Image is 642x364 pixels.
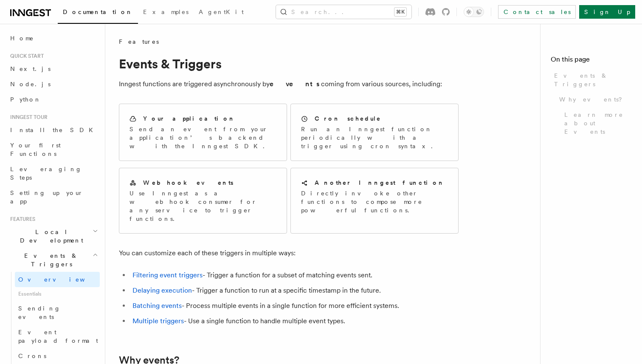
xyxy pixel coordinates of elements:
[498,5,576,19] a: Contact sales
[10,189,83,205] span: Setting up your app
[143,114,235,123] h2: Your application
[7,228,93,245] span: Local Development
[579,5,635,19] a: Sign Up
[7,53,44,59] span: Quick start
[130,189,276,223] p: Use Inngest as a webhook consumer for any service to trigger functions.
[10,127,98,133] span: Install the SDK
[15,324,100,348] a: Event payload format
[130,315,459,327] li: - Use a single function to handle multiple event types.
[58,3,138,24] a: Documentation
[119,56,459,71] h1: Events & Triggers
[270,80,321,88] strong: events
[7,224,100,248] button: Local Development
[7,251,93,268] span: Events & Triggers
[556,92,632,107] a: Why events?
[559,95,628,104] span: Why events?
[119,78,459,90] p: Inngest functions are triggered asynchronously by coming from various sources, including:
[551,68,632,92] a: Events & Triggers
[132,271,203,279] a: Filtering event triggers
[10,34,34,42] span: Home
[315,178,445,187] h2: Another Inngest function
[18,305,61,320] span: Sending events
[7,216,35,223] span: Features
[7,248,100,272] button: Events & Triggers
[130,125,276,150] p: Send an event from your application’s backend with the Inngest SDK.
[276,5,411,19] button: Search...⌘K
[119,104,287,161] a: Your applicationSend an event from your application’s backend with the Inngest SDK.
[10,81,51,87] span: Node.js
[199,8,244,15] span: AgentKit
[15,272,100,287] a: Overview
[119,247,459,259] p: You can customize each of these triggers in multiple ways:
[63,8,133,15] span: Documentation
[18,276,106,283] span: Overview
[7,61,100,76] a: Next.js
[130,300,459,312] li: - Process multiple events in a single function for more efficient systems.
[18,353,46,359] span: Crons
[315,114,381,123] h2: Cron schedule
[143,8,189,15] span: Examples
[7,185,100,209] a: Setting up your app
[464,7,484,17] button: Toggle dark mode
[138,3,194,23] a: Examples
[290,104,459,161] a: Cron scheduleRun an Inngest function periodically with a trigger using cron syntax.
[290,168,459,234] a: Another Inngest functionDirectly invoke other functions to compose more powerful functions.
[132,302,182,310] a: Batching events
[394,8,406,16] kbd: ⌘K
[15,301,100,324] a: Sending events
[10,166,82,181] span: Leveraging Steps
[564,110,632,136] span: Learn more about Events
[301,189,448,214] p: Directly invoke other functions to compose more powerful functions.
[119,168,287,234] a: Webhook eventsUse Inngest as a webhook consumer for any service to trigger functions.
[143,178,234,187] h2: Webhook events
[18,329,98,344] span: Event payload format
[130,285,459,296] li: - Trigger a function to run at a specific timestamp in the future.
[7,122,100,138] a: Install the SDK
[7,161,100,185] a: Leveraging Steps
[194,3,249,23] a: AgentKit
[301,125,448,150] p: Run an Inngest function periodically with a trigger using cron syntax.
[15,287,100,301] span: Essentials
[10,65,51,72] span: Next.js
[15,348,100,364] a: Crons
[119,37,159,46] span: Features
[561,107,632,139] a: Learn more about Events
[132,317,184,325] a: Multiple triggers
[7,114,48,121] span: Inngest tour
[7,76,100,92] a: Node.js
[7,92,100,107] a: Python
[7,31,100,46] a: Home
[551,54,632,68] h4: On this page
[10,96,41,103] span: Python
[554,71,632,88] span: Events & Triggers
[10,142,61,157] span: Your first Functions
[130,269,459,281] li: - Trigger a function for a subset of matching events sent.
[132,286,192,294] a: Delaying execution
[7,138,100,161] a: Your first Functions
